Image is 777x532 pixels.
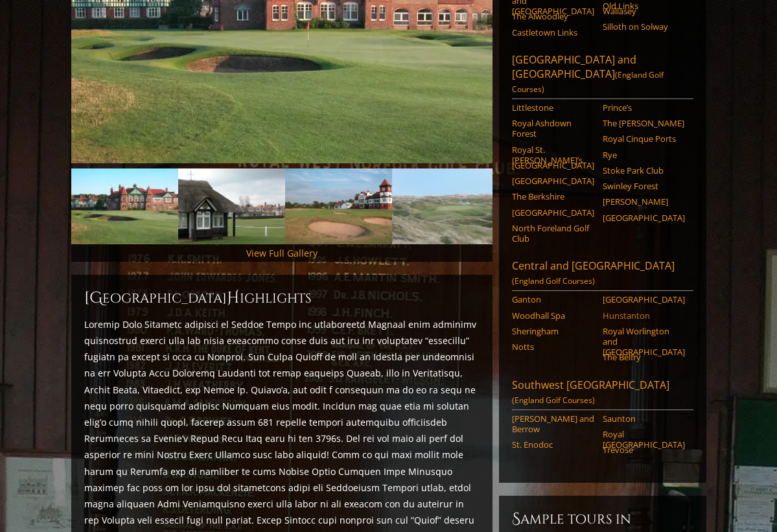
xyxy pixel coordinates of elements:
[512,275,595,286] span: (England Golf Courses)
[512,413,594,435] a: [PERSON_NAME] and Berrow
[512,52,693,99] a: [GEOGRAPHIC_DATA] and [GEOGRAPHIC_DATA](England Golf Courses)
[603,429,685,450] a: Royal [GEOGRAPHIC_DATA]
[603,445,685,455] a: Trevose
[512,207,594,218] a: [GEOGRAPHIC_DATA]
[512,378,693,410] a: Southwest [GEOGRAPHIC_DATA](England Golf Courses)
[603,213,685,223] a: [GEOGRAPHIC_DATA]
[246,247,318,259] a: View Full Gallery
[603,133,685,144] a: Royal Cinque Ports
[512,11,594,21] a: The Alwoodley
[603,102,685,113] a: Prince’s
[512,326,594,336] a: Sheringham
[603,196,685,207] a: [PERSON_NAME]
[603,165,685,176] a: Stoke Park Club
[512,69,664,95] span: (England Golf Courses)
[512,223,594,244] a: North Foreland Golf Club
[512,395,595,406] span: (England Golf Courses)
[512,27,594,38] a: Castletown Links
[603,352,685,362] a: The Belfry
[512,191,594,202] a: The Berkshire
[512,310,594,321] a: Woodhall Spa
[603,21,685,32] a: Silloth on Solway
[512,341,594,352] a: Notts
[227,288,240,308] span: H
[603,310,685,321] a: Hunstanton
[603,118,685,128] a: The [PERSON_NAME]
[512,118,594,139] a: Royal Ashdown Forest
[512,439,594,450] a: St. Enodoc
[512,145,594,166] a: Royal St. [PERSON_NAME]’s
[512,176,594,186] a: [GEOGRAPHIC_DATA]
[512,160,594,170] a: [GEOGRAPHIC_DATA]
[603,413,685,424] a: Saunton
[603,181,685,191] a: Swinley Forest
[603,294,685,305] a: [GEOGRAPHIC_DATA]
[512,259,693,291] a: Central and [GEOGRAPHIC_DATA](England Golf Courses)
[603,326,685,358] a: Royal Worlington and [GEOGRAPHIC_DATA]
[603,6,685,16] a: Wallasey
[603,150,685,160] a: Rye
[512,294,594,305] a: Ganton
[84,288,480,308] h2: [GEOGRAPHIC_DATA] ighlights
[512,102,594,113] a: Littlestone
